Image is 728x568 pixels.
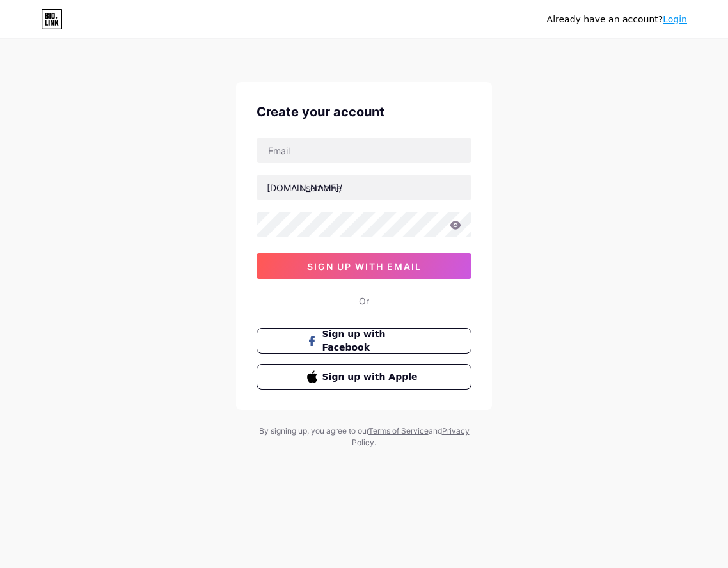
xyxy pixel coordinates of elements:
[267,181,342,194] div: [DOMAIN_NAME]/
[663,14,687,24] a: Login
[257,328,471,354] button: Sign up with Facebook
[368,426,429,436] a: Terms of Service
[257,364,471,390] button: Sign up with Apple
[322,327,422,354] span: Sign up with Facebook
[257,175,471,200] input: username
[547,13,687,26] div: Already have an account?
[322,370,422,384] span: Sign up with Apple
[257,138,471,163] input: Email
[257,102,471,122] div: Create your account
[257,253,471,279] button: sign up with email
[255,425,473,448] div: By signing up, you agree to our and .
[359,294,369,308] div: Or
[307,261,422,272] span: sign up with email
